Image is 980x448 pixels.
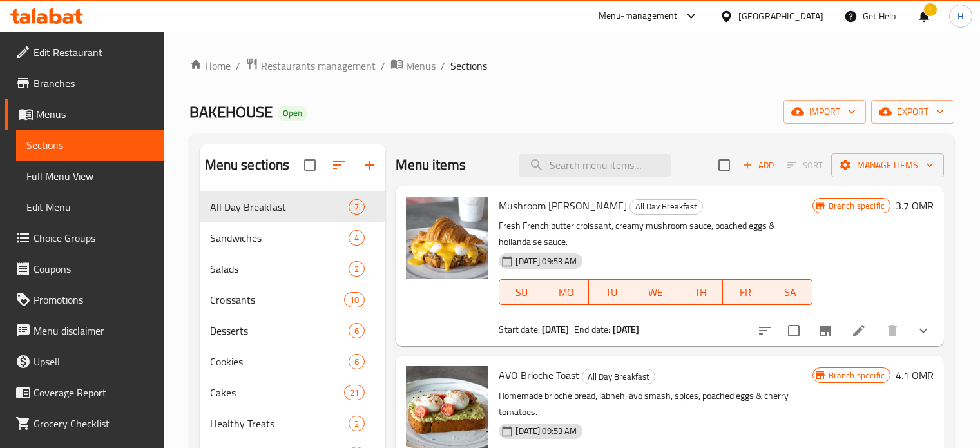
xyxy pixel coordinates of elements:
[354,150,385,180] button: Add section
[349,354,365,369] div: items
[499,388,812,420] p: Homemade brioche bread, labneh, avo smash, spices, poached eggs & cherry tomatoes.
[613,321,640,338] b: [DATE]
[831,153,944,177] button: Manage items
[896,197,934,215] h6: 3.7 OMR
[210,323,349,338] span: Desserts
[544,279,589,305] button: MO
[344,292,365,307] div: items
[504,283,539,302] span: SU
[783,100,866,124] button: import
[296,151,323,179] span: Select all sections
[245,57,376,74] a: Restaurants management
[236,58,240,73] li: /
[26,168,153,184] span: Full Menu View
[200,377,386,408] div: Cakes21
[200,222,386,253] div: Sandwiches4
[200,408,386,439] div: Healthy Treats2
[550,283,584,302] span: MO
[210,292,345,307] div: Croissants
[5,408,164,439] a: Grocery Checklist
[34,385,153,400] span: Coverage Report
[678,279,723,305] button: TH
[810,315,841,346] button: Branch-specific-item
[594,283,628,302] span: TU
[406,58,436,73] span: Menus
[210,199,349,215] span: All Day Breakfast
[396,155,466,175] h2: Menu items
[738,155,779,175] span: Add item
[823,369,890,382] span: Branch specific
[5,346,164,377] a: Upsell
[381,58,385,73] li: /
[210,261,349,277] span: Salads
[349,356,364,368] span: 6
[780,317,807,344] span: Select to update
[34,292,153,307] span: Promotions
[349,323,365,338] div: items
[441,58,445,73] li: /
[794,104,856,120] span: import
[5,99,164,130] a: Menus
[406,197,488,279] img: Mushroom Benedict Croissant
[36,106,153,122] span: Menus
[749,315,780,346] button: sort-choices
[738,155,779,175] button: Add
[599,8,678,24] div: Menu-management
[779,155,831,175] span: Select section first
[16,161,164,191] a: Full Menu View
[200,284,386,315] div: Croissants10
[5,377,164,408] a: Coverage Report
[34,416,153,431] span: Grocery Checklist
[450,58,487,73] span: Sections
[916,323,931,338] svg: Show Choices
[877,315,908,346] button: delete
[510,255,582,268] span: [DATE] 09:53 AM
[189,58,231,73] a: Home
[630,199,702,214] span: All Day Breakfast
[684,283,718,302] span: TH
[210,416,349,431] span: Healthy Treats
[519,154,671,177] input: search
[711,151,738,179] span: Select section
[16,191,164,222] a: Edit Menu
[582,369,655,384] div: All Day Breakfast
[210,385,345,400] span: Cakes
[5,222,164,253] a: Choice Groups
[349,418,364,430] span: 2
[34,354,153,369] span: Upsell
[499,365,579,385] span: AVO Brioche Toast
[5,68,164,99] a: Branches
[200,346,386,377] div: Cookies6
[189,97,273,126] span: BAKEHOUSE
[34,323,153,338] span: Menu disclaimer
[881,104,944,120] span: export
[200,191,386,222] div: All Day Breakfast7
[349,325,364,337] span: 6
[582,369,655,384] span: All Day Breakfast
[5,315,164,346] a: Menu disclaimer
[728,283,762,302] span: FR
[200,253,386,284] div: Salads2
[823,200,890,212] span: Branch specific
[738,9,823,23] div: [GEOGRAPHIC_DATA]
[26,137,153,153] span: Sections
[851,323,867,338] a: Edit menu item
[633,279,678,305] button: WE
[34,75,153,91] span: Branches
[639,283,673,302] span: WE
[5,253,164,284] a: Coupons
[210,354,349,369] span: Cookies
[261,58,376,73] span: Restaurants management
[345,294,364,306] span: 10
[499,196,627,215] span: Mushroom [PERSON_NAME]
[589,279,633,305] button: TU
[957,9,963,23] span: H
[349,199,365,215] div: items
[349,261,365,277] div: items
[349,232,364,244] span: 4
[349,263,364,275] span: 2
